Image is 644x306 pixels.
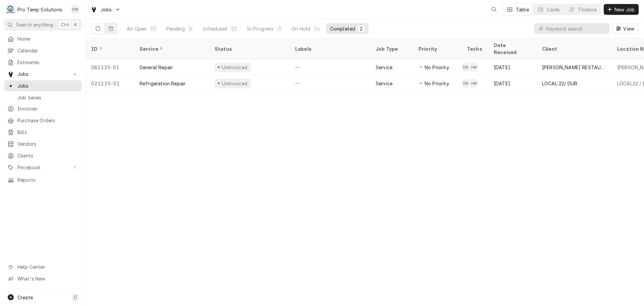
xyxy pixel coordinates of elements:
span: Job Series [17,94,78,101]
div: Refrigeration Repair [140,80,185,87]
div: General Repair [140,64,173,71]
a: Estimates [4,57,82,68]
a: Purchase Orders [4,115,82,126]
a: Vendors [4,138,82,149]
a: Job Series [4,92,82,103]
span: Help Center [17,263,77,270]
div: 23 [231,25,236,32]
span: No Priority [425,80,449,87]
span: Bills [17,129,78,136]
a: Invoices [4,103,82,114]
div: 021225-01 [86,75,134,91]
div: DW [462,62,471,72]
div: Status [215,45,283,52]
div: — [290,59,370,75]
div: Scheduled [203,25,227,32]
div: Dakota Williams's Avatar [462,79,471,88]
a: Calendar [4,45,82,56]
div: 59 [151,25,156,32]
div: Date Received [494,42,530,56]
span: Pricebook [17,164,68,171]
span: Reports [17,176,78,183]
div: 2 [359,25,363,32]
div: [DATE] [488,59,537,75]
span: Search anything [16,21,53,28]
div: Dakota Williams's Avatar [462,62,471,72]
input: Keyword search [546,23,606,34]
span: Create [17,295,33,300]
div: On Hold [291,25,310,32]
div: Service [140,45,203,52]
div: 26 [314,25,320,32]
span: What's New [17,275,77,282]
span: New Job [613,6,636,13]
button: Open search [489,4,499,15]
button: View [612,23,639,34]
span: Ctrl [61,21,69,28]
div: 0 [277,25,281,32]
div: Labels [295,45,365,52]
div: Timeline [578,6,597,13]
div: Completed [330,25,355,32]
div: Client [542,45,605,52]
span: Calendar [17,47,78,54]
div: — [290,75,370,91]
span: Estimates [17,59,78,66]
div: Uninvoiced [221,80,248,87]
button: Search anythingCtrlK [4,19,82,31]
a: Go to Jobs [88,4,123,15]
span: C [74,294,77,301]
a: Bills [4,127,82,138]
div: In Progress [247,25,274,32]
span: Invoices [17,105,78,112]
div: Table [516,6,529,13]
span: Vendors [17,140,78,147]
div: DW [70,5,80,14]
div: *Kevin Williams's Avatar [469,79,478,88]
span: Jobs [101,6,112,13]
div: 8 [189,25,193,32]
span: View [622,25,636,32]
div: Cards [547,6,560,13]
a: Home [4,33,82,44]
span: K [74,21,77,28]
a: Go to What's New [4,273,82,284]
div: [PERSON_NAME] RESTAURANT'S [542,64,606,71]
button: New Job [604,4,639,15]
div: Uninvoiced [221,64,248,71]
span: Jobs [17,82,78,89]
div: All Open [127,25,147,32]
span: Jobs [17,71,68,78]
div: Pending [166,25,185,32]
div: Job Type [376,45,408,52]
a: Reports [4,174,82,185]
span: No Priority [425,64,449,71]
div: P [6,5,15,14]
div: LOCAL 22/ DUR [542,80,577,87]
div: Priority [419,45,455,52]
div: Pro Temp Solutions [17,6,62,13]
div: Dana Williams's Avatar [70,5,80,14]
a: Go to Pricebook [4,162,82,173]
div: Techs [467,45,483,52]
div: Service [376,64,392,71]
div: *Kevin Williams's Avatar [469,62,478,72]
div: DW [462,79,471,88]
a: Jobs [4,80,82,91]
div: 082125-01 [86,59,134,75]
div: [DATE] [488,75,537,91]
div: Service [376,80,392,87]
a: Go to Jobs [4,69,82,80]
div: ID [91,45,127,52]
div: Pro Temp Solutions's Avatar [6,5,15,14]
a: Clients [4,150,82,161]
span: Home [17,35,78,42]
span: Clients [17,152,78,159]
a: Go to Help Center [4,261,82,272]
span: Purchase Orders [17,117,78,124]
